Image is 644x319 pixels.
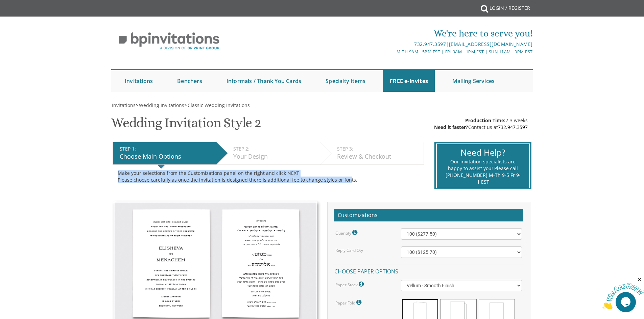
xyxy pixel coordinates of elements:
[120,152,213,161] div: Choose Main Options
[414,41,446,47] a: 732.947.3597
[434,124,468,130] span: Need it faster?
[111,102,136,108] a: Invitations
[602,277,644,309] iframe: chat widget
[465,117,505,124] span: Production Time:
[118,170,419,183] div: Make your selections from the Customizations panel on the right and click NEXT Please choose care...
[188,102,250,108] span: Classic Wedding Invitations
[170,70,209,92] a: Benchers
[233,152,317,161] div: Your Design
[434,117,528,131] div: 2-3 weeks Contact us at
[334,209,523,222] h2: Customizations
[334,265,523,276] h4: Choose paper options
[319,70,372,92] a: Specialty Items
[449,41,533,47] a: [EMAIL_ADDRESS][DOMAIN_NAME]
[136,102,184,108] span: >
[252,48,533,55] div: M-Th 9am - 5pm EST | Fri 9am - 1pm EST | Sun 11am - 3pm EST
[445,147,521,159] div: Need Help?
[139,102,184,108] span: Wedding Invitations
[233,145,317,152] div: STEP 2:
[187,102,250,108] a: Classic Wedding Invitations
[252,40,533,48] div: |
[446,70,501,92] a: Mailing Services
[498,124,528,130] a: 732.947.3597
[120,145,213,152] div: STEP 1:
[118,70,160,92] a: Invitations
[220,70,308,92] a: Informals / Thank You Cards
[335,247,363,253] label: Reply Card Qty
[138,102,184,108] a: Wedding Invitations
[335,280,365,289] label: Paper Stock
[111,27,227,55] img: BP Invitation Loft
[112,102,136,108] span: Invitations
[337,145,420,152] div: STEP 3:
[111,115,261,135] h1: Wedding Invitation Style 2
[335,228,359,237] label: Quantity
[383,70,435,92] a: FREE e-Invites
[445,158,521,185] div: Our invitation specialists are happy to assist you! Please call [PHONE_NUMBER] M-Th 9-5 Fr 9-1 EST
[337,152,420,161] div: Review & Checkout
[335,298,363,307] label: Paper Fold
[252,27,533,40] div: We're here to serve you!
[184,102,250,108] span: >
